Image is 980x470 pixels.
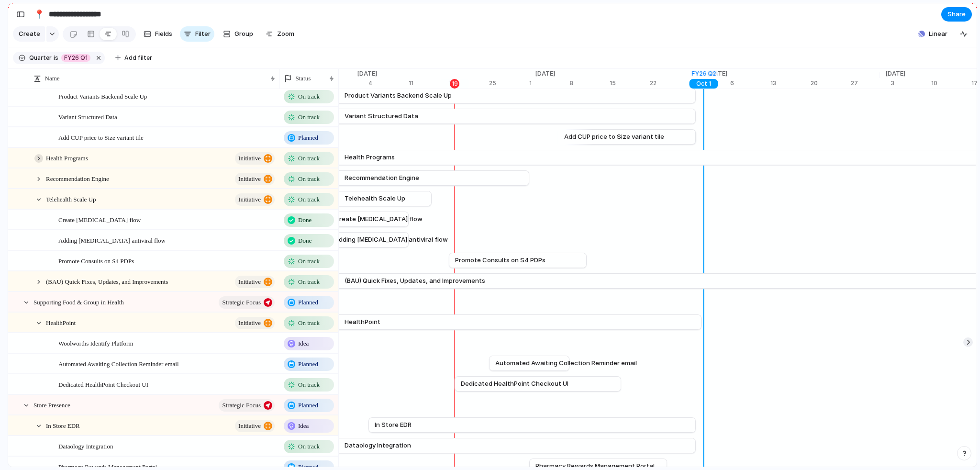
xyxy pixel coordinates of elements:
button: FY26 Q1 [59,53,92,63]
a: HealthPoint [220,315,695,329]
span: Store Presence [33,399,70,410]
div: 3 [891,79,931,88]
a: Create [MEDICAL_DATA] flow [334,212,402,226]
button: Zoom [262,26,298,42]
button: initiative [235,173,275,185]
span: Done [298,236,312,246]
a: Telehealth Scale Up [300,191,425,206]
button: initiative [235,276,275,288]
span: Add filter [124,54,152,62]
div: 19 [450,79,459,89]
div: 1 [529,79,569,88]
span: Idea [298,421,309,431]
span: initiative [238,193,261,206]
span: Zoom [277,29,294,39]
div: 13 [770,79,811,88]
span: Group [234,29,253,39]
span: On track [298,318,320,328]
span: Woolworths Identify Platform [58,337,133,348]
div: 28 [328,79,351,88]
span: On track [298,257,320,266]
div: 📍 [34,8,45,21]
span: Planned [298,133,318,143]
span: [DATE] [529,69,561,78]
span: On track [298,277,320,287]
span: Create [19,29,40,39]
div: 18 [449,79,489,88]
span: Done [298,215,312,225]
span: Name [45,74,60,83]
a: Promote Consults on S4 PDPs [455,253,580,268]
a: Dataology Integration [214,438,690,453]
span: Supporting Food & Group in Health [33,296,124,307]
span: Status [296,74,311,83]
span: Health Programs [345,153,395,162]
button: Strategic Focus [219,399,275,412]
button: Filter [180,26,214,42]
span: is [54,54,58,62]
span: Planned [298,298,318,307]
button: 📍 [32,7,47,22]
button: Share [941,7,972,22]
span: Adding [MEDICAL_DATA] antiviral flow [334,235,448,245]
a: Automated Awaiting Collection Reminder email [495,356,563,370]
span: Planned [298,401,318,410]
span: Promote Consults on S4 PDPs [58,255,134,266]
span: Dataology Integration [345,441,411,450]
span: Health Programs [46,152,88,163]
button: initiative [235,317,275,329]
span: initiative [238,275,261,289]
div: 6 [730,79,770,88]
div: FY26 Q2 [690,69,718,78]
div: 10 [931,79,971,88]
span: [DATE] [351,69,383,78]
div: Oct 1 [690,79,718,89]
span: initiative [238,316,261,330]
a: In Store EDR [375,418,690,432]
span: In Store EDR [375,420,412,430]
span: On track [298,174,320,184]
span: On track [298,92,320,101]
button: is [52,53,60,63]
div: 11 [409,79,449,88]
span: initiative [238,419,261,433]
span: Telehealth Scale Up [345,194,405,203]
span: (BAU) Quick Fixes, Updates, and Improvements [46,276,168,287]
button: Fields [140,26,176,42]
span: Variant Structured Data [345,112,418,121]
span: HealthPoint [46,317,76,328]
span: Filter [195,29,211,39]
span: Variant Structured Data [58,111,117,122]
span: Add CUP price to Size variant tile [58,132,144,143]
span: [DATE] [702,69,733,78]
span: Fields [155,29,172,39]
span: HealthPoint [345,317,380,327]
span: Dedicated HealthPoint Checkout UI [58,379,148,390]
div: 15 [610,79,650,88]
span: FY26 Q1 [64,54,88,62]
a: Variant Structured Data [179,109,690,123]
span: Add CUP price to Size variant tile [564,132,664,142]
span: On track [298,380,320,390]
div: 20 [811,79,851,88]
button: Strategic Focus [219,296,275,309]
span: initiative [238,152,261,165]
span: [DATE] [880,69,911,78]
div: 27 [851,79,880,88]
span: Create [MEDICAL_DATA] flow [334,214,423,224]
span: Dedicated HealthPoint Checkout UI [461,379,568,389]
span: Quarter [29,54,52,62]
button: initiative [235,193,275,206]
span: On track [298,112,320,122]
span: Adding [MEDICAL_DATA] antiviral flow [58,235,166,246]
a: Add CUP price to Size variant tile [564,130,690,144]
div: 25 [489,79,529,88]
span: Product Variants Backend Scale Up [58,90,147,101]
span: Telehealth Scale Up [46,193,96,204]
span: Idea [298,339,309,348]
div: 4 [368,79,409,88]
a: Adding [MEDICAL_DATA] antiviral flow [334,233,402,247]
span: On track [298,442,320,451]
span: Planned [298,359,318,369]
button: initiative [235,152,275,165]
